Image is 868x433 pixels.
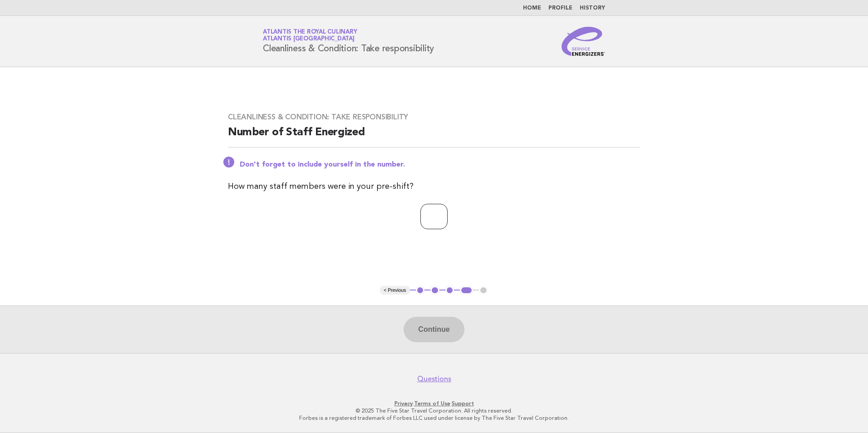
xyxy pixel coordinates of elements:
[523,5,541,11] a: Home
[228,125,640,148] h2: Number of Staff Energized
[240,160,640,169] p: Don't forget to include yourself in the number.
[414,400,450,407] a: Terms of Use
[430,286,439,295] button: 2
[548,5,572,11] a: Profile
[263,29,357,42] a: Atlantis the Royal CulinaryAtlantis [GEOGRAPHIC_DATA]
[395,400,413,407] a: Privacy
[580,5,605,11] a: History
[380,286,409,295] button: < Previous
[156,407,712,414] p: © 2025 The Five Star Travel Corporation. All rights reserved.
[228,180,640,193] p: How many staff members were in your pre-shift?
[263,30,434,53] h1: Cleanliness & Condition: Take responsibility
[445,286,454,295] button: 3
[460,286,473,295] button: 4
[562,27,605,56] img: Service Energizers
[156,414,712,422] p: Forbes is a registered trademark of Forbes LLC used under license by The Five Star Travel Corpora...
[416,286,425,295] button: 1
[263,36,355,42] span: Atlantis [GEOGRAPHIC_DATA]
[417,374,451,384] a: Questions
[452,400,474,407] a: Support
[156,400,712,407] p: · ·
[228,113,640,122] h3: Cleanliness & Condition: Take responsibility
